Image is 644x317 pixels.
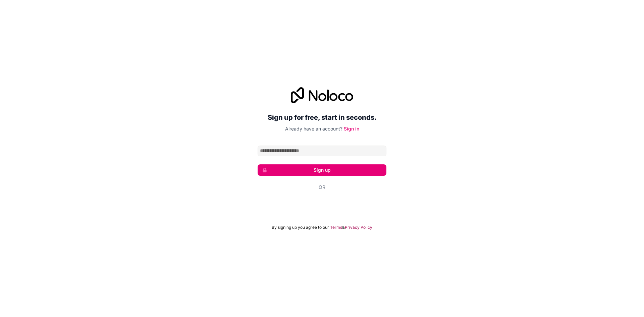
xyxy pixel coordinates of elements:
a: Terms [330,225,342,230]
span: & [342,225,345,230]
h2: Sign up for free, start in seconds. [258,111,386,123]
a: Privacy Policy [345,225,372,230]
a: Sign in [344,126,359,131]
span: Or [319,184,325,191]
span: Already have an account? [285,126,342,131]
span: By signing up you agree to our [272,225,329,230]
button: Sign up [258,164,386,176]
input: Email address [258,146,386,156]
